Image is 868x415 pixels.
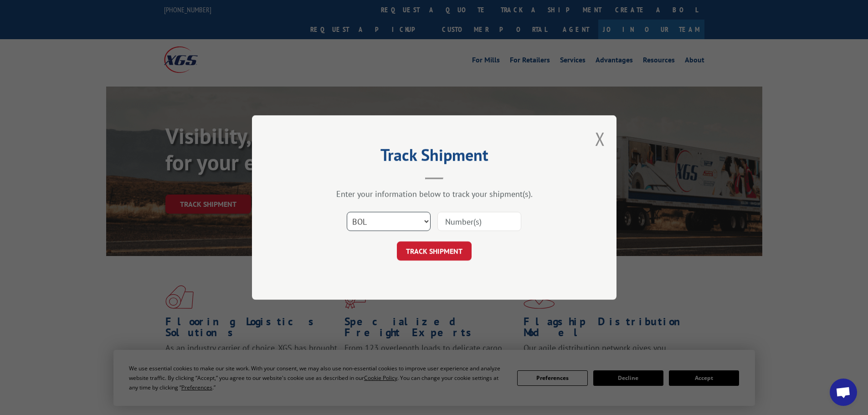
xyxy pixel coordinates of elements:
h2: Track Shipment [298,149,571,166]
button: Close modal [595,127,605,151]
a: Open chat [830,379,857,406]
button: TRACK SHIPMENT [397,241,472,261]
div: Enter your information below to track your shipment(s). [298,189,571,199]
input: Number(s) [437,212,521,231]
